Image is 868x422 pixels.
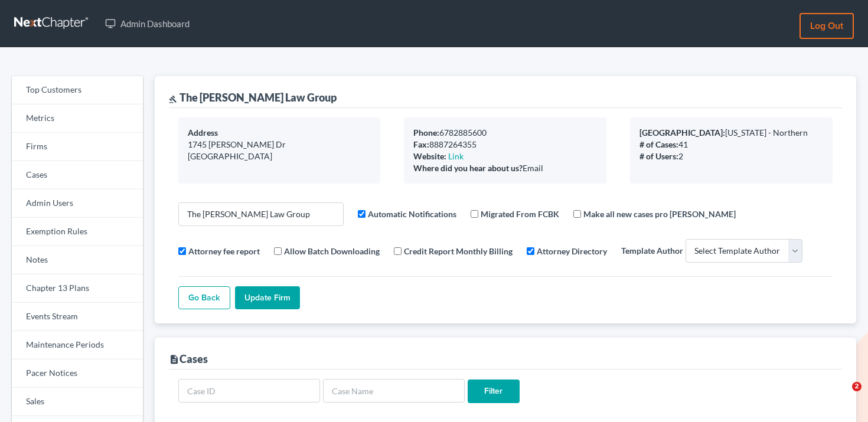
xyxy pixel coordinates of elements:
input: Filter [468,380,520,403]
b: Fax: [413,139,429,149]
a: Pacer Notices [12,359,143,388]
b: # of Users: [639,151,678,161]
label: Migrated From FCBK [481,208,559,220]
label: Attorney Directory [537,245,607,257]
a: Log out [800,13,854,39]
label: Attorney fee report [188,245,260,257]
a: Cases [12,161,143,189]
a: Metrics [12,104,143,133]
div: [GEOGRAPHIC_DATA] [188,151,371,162]
div: The [PERSON_NAME] Law Group [169,90,337,104]
a: Admin Users [12,189,143,218]
b: Phone: [413,127,439,138]
a: Chapter 13 Plans [12,274,143,303]
a: Sales [12,388,143,416]
div: 6782885600 [413,127,597,139]
a: Link [448,151,464,161]
b: Where did you hear about us? [413,163,523,173]
a: Firms [12,133,143,161]
label: Automatic Notifications [368,208,456,220]
label: Make all new cases pro [PERSON_NAME] [583,208,736,220]
b: Address [188,127,218,138]
div: 41 [639,139,823,151]
div: Cases [169,352,208,366]
i: gavel [169,95,177,103]
input: Case Name [323,379,465,403]
div: 8887264355 [413,139,597,151]
label: Allow Batch Downloading [284,245,380,257]
a: Exemption Rules [12,218,143,246]
label: Template Author [621,244,683,257]
b: [GEOGRAPHIC_DATA]: [639,127,725,138]
b: # of Cases: [639,139,678,149]
input: Update Firm [235,286,300,310]
i: description [169,354,180,365]
a: Notes [12,246,143,274]
div: [US_STATE] - Northern [639,127,823,139]
iframe: Intercom live chat [828,382,856,410]
a: Maintenance Periods [12,331,143,359]
a: Top Customers [12,76,143,104]
div: 1745 [PERSON_NAME] Dr [188,139,371,151]
a: Go Back [178,286,230,310]
div: 2 [639,151,823,162]
a: Admin Dashboard [99,13,195,34]
div: Email [413,162,597,174]
a: Events Stream [12,303,143,331]
b: Website: [413,151,446,161]
input: Case ID [178,379,320,403]
label: Credit Report Monthly Billing [404,245,513,257]
span: 2 [852,382,862,391]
